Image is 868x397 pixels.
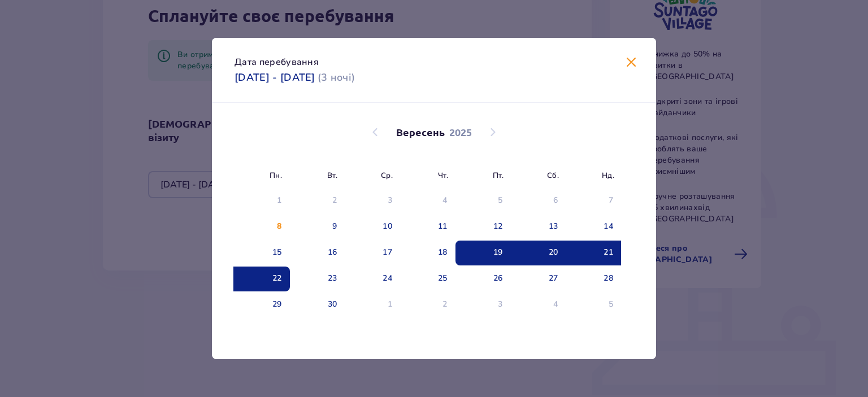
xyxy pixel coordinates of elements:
[345,241,400,265] td: Choose середа, 17 вересня 2025 р. as your check-in date. It’s available.
[270,171,282,181] small: Пн.
[290,241,345,265] td: Choose вівторок, 16 вересня 2025 р. as your check-in date. It’s available.
[511,267,566,291] td: Choose субота, 27 вересня 2025 р. as your check-in date. It’s available.
[272,247,282,258] div: 15
[400,241,455,265] td: Choose четвер, 18 вересня 2025 р. as your check-in date. It’s available.
[449,125,472,139] p: 2025
[438,247,448,258] div: 18
[511,241,566,265] td: Selected. субота, 20 вересня 2025 р.
[438,171,448,181] small: Чт.
[383,247,392,258] div: 17
[455,241,511,265] td: Selected as start date. п’ятниця, 19 вересня 2025 р.
[388,195,392,206] div: 3
[235,241,290,265] td: Choose понеділок, 15 вересня 2025 р. as your check-in date. It’s available.
[332,221,337,232] div: 9
[498,195,502,206] div: 5
[455,267,511,291] td: Choose п’ятниця, 26 вересня 2025 р. as your check-in date. It’s available.
[277,195,281,206] div: 1
[235,215,290,239] td: Choose понеділок, 8 вересня 2025 р. as your check-in date. It’s available.
[493,247,503,258] div: 19
[493,171,504,181] small: Пт.
[235,267,290,291] td: Selected as end date. понеділок, 22 вересня 2025 р.
[400,189,455,213] td: Not available. четвер, 4 вересня 2025 р.
[566,267,621,291] td: Choose неділя, 28 вересня 2025 р. as your check-in date. It’s available.
[381,171,393,181] small: Ср.
[400,215,455,239] td: Choose четвер, 11 вересня 2025 р. as your check-in date. It’s available.
[553,195,558,206] div: 6
[566,241,621,265] td: Selected. неділя, 21 вересня 2025 р.
[235,71,315,84] p: [DATE] - [DATE]
[383,221,392,232] div: 10
[438,221,448,232] div: 11
[566,189,621,213] td: Not available. неділя, 7 вересня 2025 р.
[318,71,355,84] p: ( 3 ночі )
[547,171,559,181] small: Сб.
[549,247,558,258] div: 20
[235,56,319,68] p: Дата перебування
[442,195,447,206] div: 4
[328,247,337,258] div: 16
[400,267,455,291] td: Choose четвер, 25 вересня 2025 р. as your check-in date. It’s available.
[511,215,566,239] td: Choose субота, 13 вересня 2025 р. as your check-in date. It’s available.
[345,215,400,239] td: Choose середа, 10 вересня 2025 р. as your check-in date. It’s available.
[345,189,400,213] td: Not available. середа, 3 вересня 2025 р.
[290,189,345,213] td: Not available. вівторок, 2 вересня 2025 р.
[345,267,400,291] td: Choose середа, 24 вересня 2025 р. as your check-in date. It’s available.
[566,215,621,239] td: Choose неділя, 14 вересня 2025 р. as your check-in date. It’s available.
[290,215,345,239] td: Choose вівторок, 9 вересня 2025 р. as your check-in date. It’s available.
[455,189,511,213] td: Not available. п’ятниця, 5 вересня 2025 р.
[493,221,503,232] div: 12
[396,125,445,139] p: Вересень
[235,189,290,213] td: Not available. понеділок, 1 вересня 2025 р.
[327,171,337,181] small: Вт.
[212,103,656,337] div: Calendar
[549,221,558,232] div: 13
[455,215,511,239] td: Choose п’ятниця, 12 вересня 2025 р. as your check-in date. It’s available.
[277,221,281,232] div: 8
[332,195,337,206] div: 2
[511,189,566,213] td: Not available. субота, 6 вересня 2025 р.
[290,267,345,291] td: Choose вівторок, 23 вересня 2025 р. as your check-in date. It’s available.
